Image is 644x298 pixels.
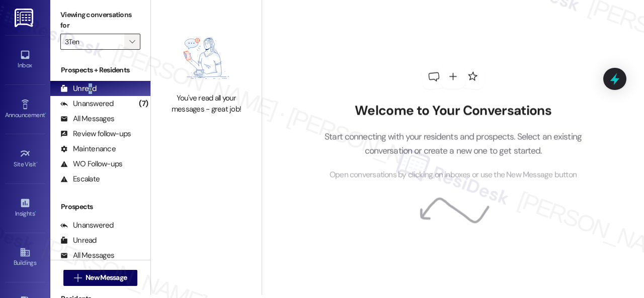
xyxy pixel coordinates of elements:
[50,65,150,75] div: Prospects + Residents
[309,103,597,119] h2: Welcome to Your Conversations
[63,270,138,286] button: New Message
[60,250,114,261] div: All Messages
[60,114,114,124] div: All Messages
[60,144,116,154] div: Maintenance
[60,129,131,139] div: Review follow-ups
[50,202,150,212] div: Prospects
[65,34,124,50] input: All communities
[60,174,100,184] div: Escalate
[60,7,140,34] label: Viewing conversations for
[15,9,35,27] img: ResiDesk Logo
[5,46,45,73] a: Inbox
[167,29,246,88] img: empty-state
[36,159,38,166] span: •
[162,93,251,115] div: You've read all your messages - great job!
[129,38,135,46] i: 
[330,168,577,181] span: Open conversations by clicking on inboxes or use the New Message button
[74,274,82,282] i: 
[5,244,45,271] a: Buildings
[136,96,150,112] div: (7)
[60,159,122,169] div: WO Follow-ups
[5,145,45,172] a: Site Visit •
[60,220,114,231] div: Unanswered
[60,83,97,94] div: Unread
[309,129,597,158] p: Start connecting with your residents and prospects. Select an existing conversation or create a n...
[60,235,97,246] div: Unread
[35,209,36,216] span: •
[45,110,46,117] span: •
[86,272,127,283] span: New Message
[60,98,114,109] div: Unanswered
[5,194,45,222] a: Insights •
